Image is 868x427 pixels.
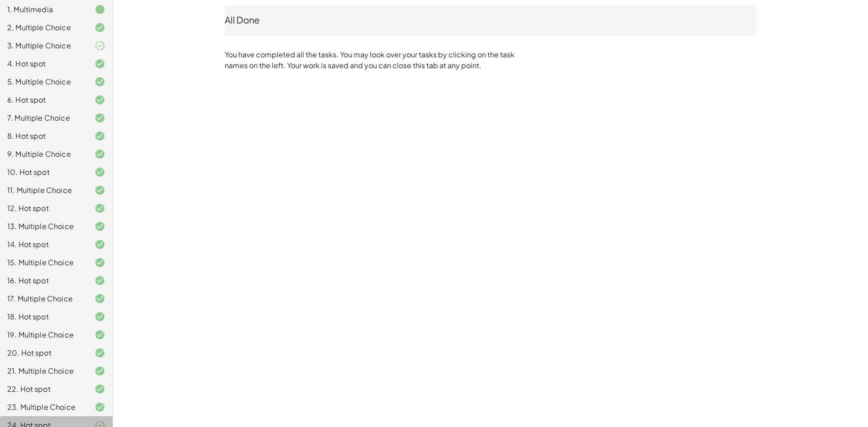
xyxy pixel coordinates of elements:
i: Task finished and correct. [94,185,105,196]
i: Task finished and correct. [94,293,105,304]
i: Task finished and correct. [94,311,105,322]
div: 20. Hot spot [7,347,80,358]
i: Task finished and correct. [94,402,105,413]
div: 7. Multiple Choice [7,113,80,123]
div: 8. Hot spot [7,131,80,141]
div: 11. Multiple Choice [7,185,80,196]
i: Task finished and correct. [94,76,105,87]
i: Task finished and correct. [94,347,105,358]
div: 1. Multimedia [7,4,80,15]
div: 10. Hot spot [7,167,80,178]
i: Task finished and correct. [94,131,105,141]
div: 12. Hot spot [7,203,80,214]
i: Task finished and correct. [94,329,105,340]
i: Task finished and correct. [94,22,105,33]
div: 6. Hot spot [7,94,80,105]
i: Task finished and correct. [94,366,105,376]
div: 23. Multiple Choice [7,402,80,413]
div: All Done [225,14,756,26]
div: 17. Multiple Choice [7,293,80,304]
i: Task finished and correct. [94,221,105,232]
div: 16. Hot spot [7,275,80,286]
div: 3. Multiple Choice [7,40,80,51]
i: Task finished and correct. [94,203,105,214]
p: You have completed all the tasks. You may look over your tasks by clicking on the task names on t... [225,49,519,71]
div: 2. Multiple Choice [7,22,80,33]
div: 14. Hot spot [7,239,80,250]
i: Task finished and correct. [94,239,105,250]
div: 5. Multiple Choice [7,76,80,87]
div: 19. Multiple Choice [7,329,80,340]
i: Task finished and correct. [94,167,105,178]
i: Task finished. [94,4,105,15]
div: 22. Hot spot [7,384,80,394]
i: Task finished and correct. [94,113,105,123]
i: Task finished and correct. [94,275,105,286]
div: 21. Multiple Choice [7,366,80,376]
i: Task finished and correct. [94,257,105,268]
div: 9. Multiple Choice [7,149,80,160]
i: Task finished and correct. [94,94,105,105]
i: Task finished and part of it marked as correct. [94,40,105,51]
div: 15. Multiple Choice [7,257,80,268]
div: 13. Multiple Choice [7,221,80,232]
div: 18. Hot spot [7,311,80,322]
i: Task finished and correct. [94,149,105,160]
div: 4. Hot spot [7,58,80,69]
i: Task finished and correct. [94,384,105,394]
i: Task finished and correct. [94,58,105,69]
